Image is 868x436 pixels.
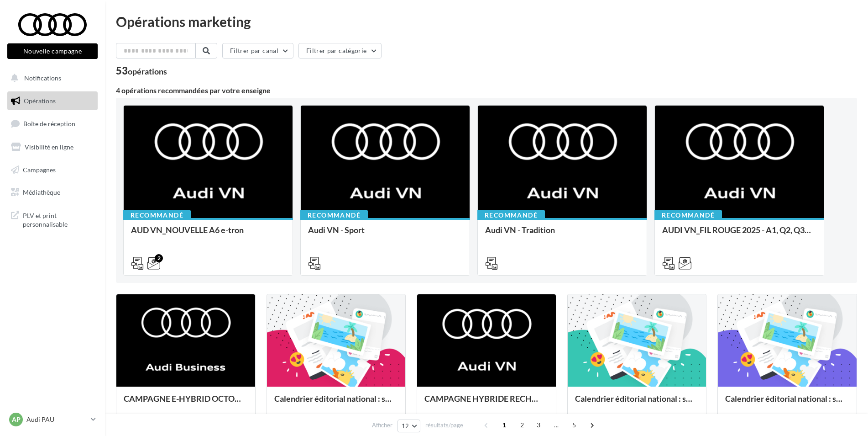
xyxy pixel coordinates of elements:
span: Campagnes [23,165,56,173]
a: PLV et print personnalisable [5,206,99,233]
span: Visibilité en ligne [25,143,73,151]
div: Recommandé [477,210,545,220]
span: Boîte de réception [23,120,75,128]
div: AUD VN_NOUVELLE A6 e-tron [131,225,285,244]
a: Campagnes [5,160,99,180]
div: 53 [116,66,167,76]
span: Médiathèque [23,188,60,196]
button: Notifications [5,69,96,88]
span: PLV et print personnalisable [23,209,94,229]
span: 2 [515,418,529,432]
div: Calendrier éditorial national : semaine du 08.09 au 14.09 [725,394,849,412]
button: Filtrer par catégorie [298,43,382,58]
div: opérations [128,67,167,75]
div: Audi VN - Sport [308,225,462,244]
button: Nouvelle campagne [7,43,98,59]
a: Médiathèque [5,183,99,202]
div: Recommandé [654,210,722,220]
a: Boîte de réception [5,114,99,133]
button: Filtrer par canal [222,43,293,58]
a: Visibilité en ligne [5,138,99,157]
span: 3 [531,418,546,432]
span: ... [549,418,564,432]
span: Notifications [24,74,61,82]
div: 2 [155,254,163,262]
span: résultats/page [425,421,463,430]
div: CAMPAGNE E-HYBRID OCTOBRE B2B [124,394,248,412]
div: Recommandé [123,210,191,220]
span: 1 [497,418,512,432]
div: CAMPAGNE HYBRIDE RECHARGEABLE [424,394,549,412]
p: Audi PAU [26,415,87,424]
div: Calendrier éditorial national : semaine du 22.09 au 28.09 [274,394,398,412]
a: AP Audi PAU [7,411,98,428]
div: 4 opérations recommandées par votre enseigne [116,87,857,94]
span: Opérations [24,97,56,105]
span: AP [12,415,21,424]
div: Recommandé [300,210,368,220]
div: AUDI VN_FIL ROUGE 2025 - A1, Q2, Q3, Q5 et Q4 e-tron [662,225,816,244]
div: Opérations marketing [116,15,857,28]
button: 12 [397,420,421,432]
span: 5 [567,418,581,432]
span: 12 [402,422,409,430]
a: Opérations [5,91,99,111]
div: Audi VN - Tradition [485,225,639,244]
span: Afficher [372,421,392,430]
div: Calendrier éditorial national : semaine du 15.09 au 21.09 [575,394,699,412]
